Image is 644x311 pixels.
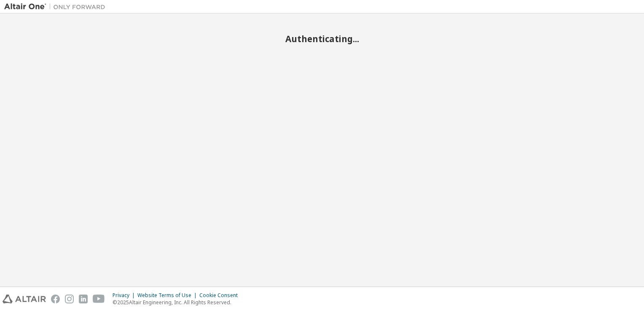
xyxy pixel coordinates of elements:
[137,292,199,299] div: Website Terms of Use
[113,299,243,306] p: © 2025 Altair Engineering, Inc. All Rights Reserved.
[4,33,640,44] h2: Authenticating...
[65,295,74,303] img: instagram.svg
[51,295,60,303] img: facebook.svg
[113,292,137,299] div: Privacy
[199,292,243,299] div: Cookie Consent
[3,295,46,303] img: altair_logo.svg
[4,3,110,11] img: Altair One
[93,295,105,303] img: youtube.svg
[79,295,88,303] img: linkedin.svg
